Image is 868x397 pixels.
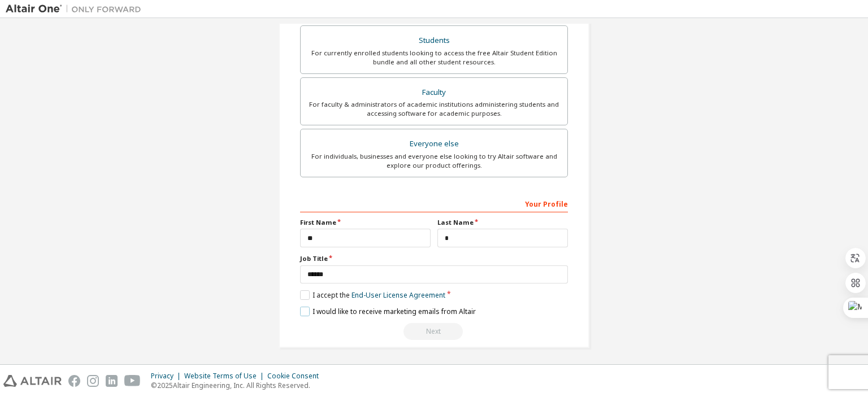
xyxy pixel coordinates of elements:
[151,381,325,390] p: © 2025 Altair Engineering, Inc. All Rights Reserved.
[351,290,445,300] a: End-User License Agreement
[151,372,184,381] div: Privacy
[87,375,99,387] img: instagram.svg
[307,100,561,118] div: For faculty & administrators of academic institutions administering students and accessing softwa...
[6,3,147,15] img: Altair One
[307,49,561,67] div: For currently enrolled students looking to access the free Altair Student Edition bundle and all ...
[300,218,431,227] label: First Name
[307,136,561,152] div: Everyone else
[300,254,568,263] label: Job Title
[68,375,80,387] img: facebook.svg
[3,375,62,387] img: altair_logo.svg
[300,307,476,316] label: I would like to receive marketing emails from Altair
[300,194,568,212] div: Your Profile
[267,372,325,381] div: Cookie Consent
[124,375,141,387] img: youtube.svg
[437,218,568,227] label: Last Name
[184,372,267,381] div: Website Terms of Use
[307,33,561,49] div: Students
[307,152,561,170] div: For individuals, businesses and everyone else looking to try Altair software and explore our prod...
[106,375,118,387] img: linkedin.svg
[300,323,568,340] div: Select your account type to continue
[307,85,561,101] div: Faculty
[300,290,445,300] label: I accept the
